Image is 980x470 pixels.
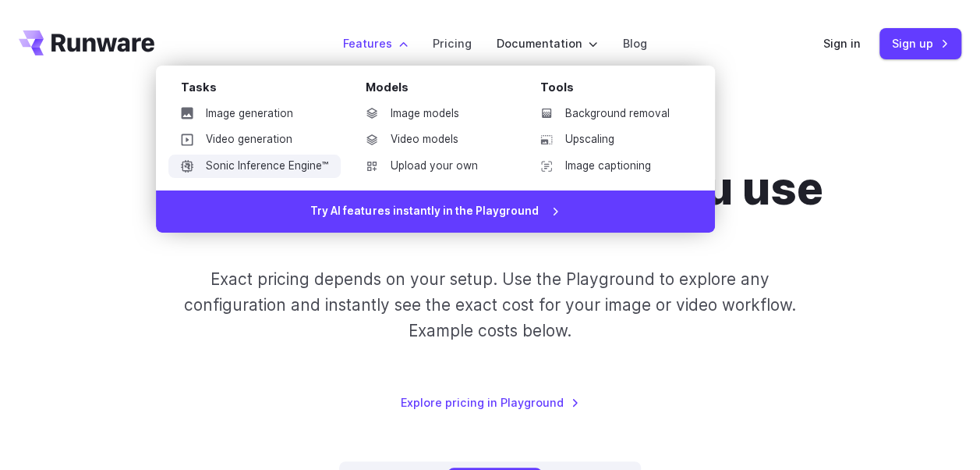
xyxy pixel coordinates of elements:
[528,128,690,151] a: Upscaling
[168,128,341,151] a: Video generation
[168,155,341,178] a: Sonic Inference Engine™
[353,102,515,126] a: Image models
[433,34,472,52] a: Pricing
[168,102,341,126] a: Image generation
[623,34,647,52] a: Blog
[497,34,598,52] label: Documentation
[160,266,819,344] p: Exact pricing depends on your setup. Use the Playground to explore any configuration and instantl...
[401,393,579,411] a: Explore pricing in Playground
[19,30,154,55] a: Go to /
[156,190,715,233] a: Try AI features instantly in the Playground
[366,78,515,102] div: Models
[181,78,341,102] div: Tasks
[353,128,515,151] a: Video models
[823,34,861,52] a: Sign in
[879,28,961,59] a: Sign up
[528,155,690,178] a: Image captioning
[353,155,515,178] a: Upload your own
[540,78,690,102] div: Tools
[343,34,408,52] label: Features
[528,102,690,126] a: Background removal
